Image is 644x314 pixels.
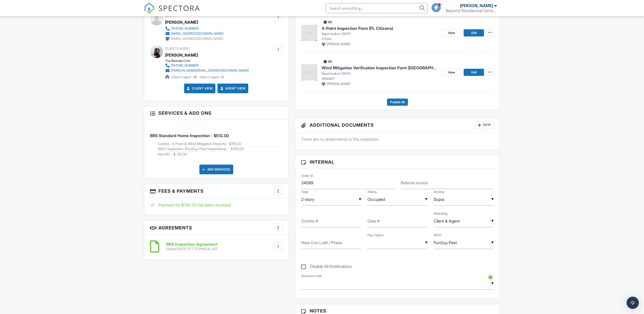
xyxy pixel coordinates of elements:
[401,180,428,186] label: Referral source
[200,75,224,79] span: Seller's Agent -
[301,264,352,270] label: Disable All Notifications
[434,233,442,238] label: WDO
[150,202,282,208] div: Payment for $742.00 has been received.
[171,69,249,73] div: [PERSON_NAME][EMAIL_ADDRESS][DOMAIN_NAME]
[219,86,245,91] a: Agent View
[167,242,218,251] a: BRS Inspection Agreement Signed [DATE] (IP [TECHNICAL_ID])
[165,51,198,59] a: [PERSON_NAME]
[171,63,199,68] div: [PHONE_NUMBER]
[301,274,322,278] label: Discount code
[144,3,155,14] img: The Best Home Inspection Software - Spectora
[295,118,500,133] h3: Additional Documents
[301,174,313,178] label: Order ID
[144,107,289,120] h3: Services & Add ons
[301,240,342,245] label: New Con Lot# / Phase
[199,165,233,174] div: Add Services
[167,247,218,251] div: Signed [DATE] (IP [TECHNICAL_ID])
[144,7,200,18] a: SPECTORA
[165,18,198,26] div: [PERSON_NAME]
[165,63,249,68] a: [PHONE_NUMBER]
[158,141,282,147] li: Add on: Combo- 4 Point & Wind Mitigation Reports
[301,218,318,224] label: Combo #
[434,211,447,216] label: Attending
[171,27,199,31] div: [PHONE_NUMBER]
[144,220,289,235] h3: Agreements
[144,184,289,198] h3: Fees & Payments
[460,3,493,8] div: [PERSON_NAME]
[159,3,200,13] span: SPECTORA
[301,215,361,227] input: Combo #
[367,215,428,227] input: Gate #
[367,233,383,238] label: Pay Option
[165,68,249,73] a: [PERSON_NAME][EMAIL_ADDRESS][DOMAIN_NAME]
[171,32,224,36] div: [EMAIL_ADDRESS][DOMAIN_NAME]
[172,75,198,79] span: Client's Agent -
[367,218,380,224] label: Gate #
[301,237,361,249] input: New Con Lot# / Phase
[194,75,197,79] strong: 15
[475,121,494,129] div: New
[165,31,224,36] a: [EMAIL_ADDRESS][DOMAIN_NAME]
[150,133,229,138] span: BRS Standard Home Inspection - $512.00
[222,75,224,79] strong: 0
[367,190,377,194] label: Status
[165,59,253,63] div: The Bearded One
[301,190,308,194] label: Type
[165,47,190,50] span: Client's Agent
[150,124,282,161] li: Service: BRS Standard Home Inspection
[326,3,428,13] input: Search everything...
[434,190,444,194] label: Access
[167,242,218,247] h6: BRS Inspection Agreement
[171,37,224,41] div: [EMAIL_ADDRESS][DOMAIN_NAME]
[158,146,282,152] li: Add on: WDO Inspection (FunGuy Pest Inspections).
[446,8,497,13] div: Beyond Residential Services, LLC
[165,26,224,31] a: [PHONE_NUMBER]
[627,297,639,309] div: Open Intercom Messenger
[301,136,494,142] p: There are no attachments to this inspection.
[158,152,282,157] li: Add on: Hero30
[186,86,213,91] a: Client View
[295,155,500,169] h3: Internal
